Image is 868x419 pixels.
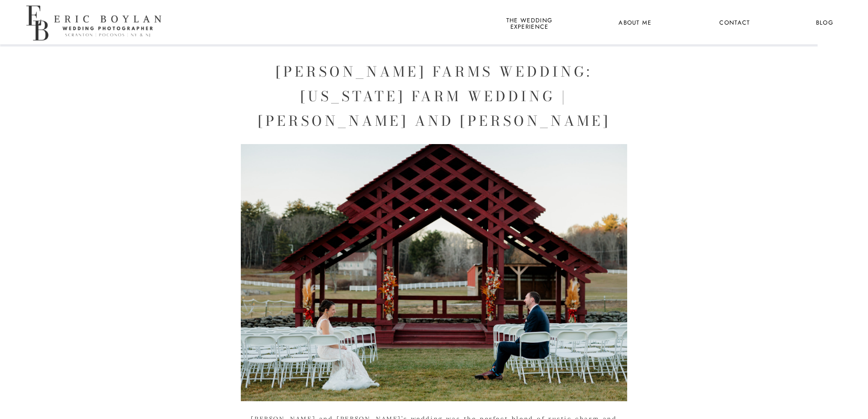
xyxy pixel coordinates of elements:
[808,17,842,29] a: Blog
[252,59,616,133] h1: [PERSON_NAME] Farms Wedding: [US_STATE] Farm Wedding | [PERSON_NAME] and [PERSON_NAME]
[613,17,657,29] a: About Me
[504,17,554,29] a: the wedding experience
[718,17,752,29] a: Contact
